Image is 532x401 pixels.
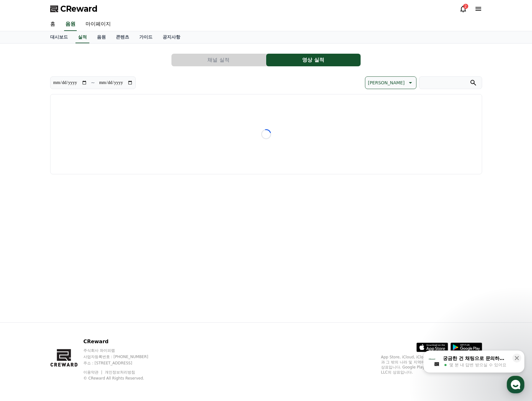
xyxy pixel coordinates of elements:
a: 홈 [2,200,42,216]
a: 개인정보처리방침 [105,370,135,374]
a: 실적 [75,31,89,43]
button: [PERSON_NAME] [365,76,416,89]
a: 홈 [45,18,60,31]
p: ~ [91,79,95,87]
button: 채널 실적 [171,54,266,66]
a: 대시보드 [45,31,73,43]
p: CReward [83,338,160,345]
a: 마이페이지 [81,18,116,31]
p: [PERSON_NAME] [368,78,404,87]
a: 설정 [81,200,121,216]
a: 이용약관 [83,370,103,374]
span: 홈 [20,210,24,215]
a: 대화 [42,200,81,216]
span: 대화 [58,210,65,215]
a: 2 [459,5,467,13]
a: 가이드 [134,31,158,43]
a: 영상 실적 [266,54,361,66]
div: 2 [463,4,468,9]
a: 공지사항 [158,31,185,43]
button: 영상 실적 [266,54,361,66]
p: 주소 : [STREET_ADDRESS] [83,361,160,366]
a: 음원 [92,31,111,43]
a: 음원 [64,18,77,31]
p: © CReward All Rights Reserved. [83,376,160,381]
a: 콘텐츠 [111,31,134,43]
span: 설정 [98,210,105,215]
span: CReward [60,4,98,14]
p: 사업자등록번호 : [PHONE_NUMBER] [83,354,160,359]
p: 주식회사 와이피랩 [83,348,160,353]
p: App Store, iCloud, iCloud Drive 및 iTunes Store는 미국과 그 밖의 나라 및 지역에서 등록된 Apple Inc.의 서비스 상표입니다. Goo... [381,355,482,375]
a: CReward [50,4,98,14]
